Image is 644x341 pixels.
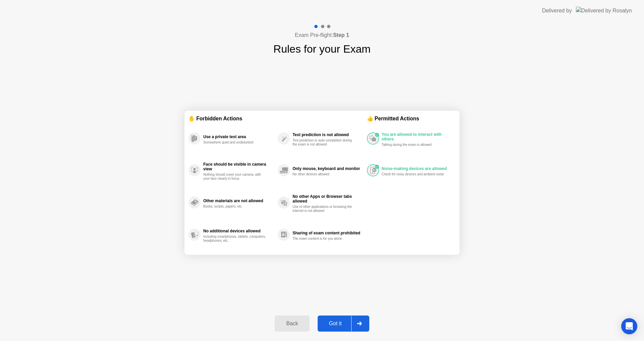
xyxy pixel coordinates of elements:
div: Use of other applications or browsing the internet is not allowed [292,205,356,213]
div: Open Intercom Messenger [621,318,637,334]
div: Delivered by [542,7,572,15]
div: No additional devices allowed [203,229,274,233]
div: No other devices allowed [292,172,356,176]
div: ✋ Forbidden Actions [189,115,367,122]
div: Text prediction or auto-completion during the exam is not allowed [292,138,356,147]
div: The exam content is for you alone [292,237,356,241]
h1: Rules for your Exam [273,41,371,57]
div: Sharing of exam content prohibited [292,231,363,235]
div: Books, scripts, papers, etc [203,205,267,209]
div: Text prediction is not allowed [292,132,363,137]
div: Face should be visible in camera view [203,162,274,171]
div: Got it [320,321,351,327]
div: 👍 Permitted Actions [367,115,455,122]
button: Back [275,316,309,332]
h4: Exam Pre-flight: [295,31,349,39]
div: Noise-making devices are allowed [382,166,452,171]
div: Other materials are not allowed [203,198,274,203]
div: No other Apps or Browser tabs allowed [292,194,363,204]
div: Only mouse, keyboard and monitor [292,166,363,171]
div: Including smartphones, tablets, computers, headphones, etc. [203,235,267,243]
button: Got it [318,316,369,332]
div: Nothing should cover your camera, with your face clearly in focus [203,173,267,181]
img: Delivered by Rosalyn [576,7,632,14]
div: Back [277,321,307,327]
b: Step 1 [333,32,349,38]
div: Somewhere quiet and undisturbed [203,140,267,145]
div: You are allowed to interact with others [382,132,452,141]
div: Check for noisy devices and ambient noise [382,172,445,176]
div: Use a private test area [203,134,274,139]
div: Talking during the exam is allowed [382,143,445,147]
